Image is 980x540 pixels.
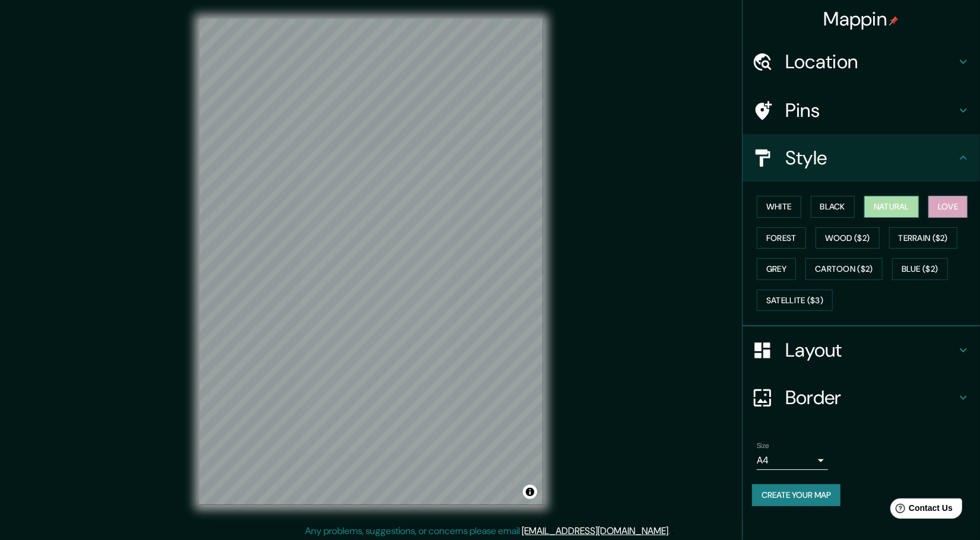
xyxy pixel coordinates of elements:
div: Border [743,374,980,421]
div: . [673,524,675,538]
button: Toggle attribution [523,485,537,499]
button: Satellite ($3) [757,290,833,312]
button: White [757,196,801,218]
h4: Style [785,146,956,170]
h4: Mappin [824,7,899,31]
button: Terrain ($2) [889,227,958,249]
label: Size [757,441,769,451]
button: Wood ($2) [816,227,880,249]
h4: Location [785,50,956,74]
button: Create your map [752,484,841,506]
button: Forest [757,227,806,249]
iframe: Help widget launcher [874,494,967,527]
div: Style [743,134,980,182]
button: Love [928,196,968,218]
h4: Pins [785,99,956,122]
button: Blue ($2) [892,258,948,280]
div: A4 [757,451,828,470]
button: Natural [864,196,919,218]
button: Black [811,196,855,218]
div: Layout [743,326,980,374]
button: Grey [757,258,796,280]
div: . [671,524,673,538]
a: [EMAIL_ADDRESS][DOMAIN_NAME] [522,525,669,537]
button: Cartoon ($2) [805,258,883,280]
p: Any problems, suggestions, or concerns please email . [306,524,671,538]
div: Location [743,38,980,85]
h4: Layout [785,338,956,362]
div: Pins [743,87,980,134]
img: pin-icon.png [889,16,899,26]
h4: Border [785,386,956,409]
canvas: Map [199,19,543,505]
